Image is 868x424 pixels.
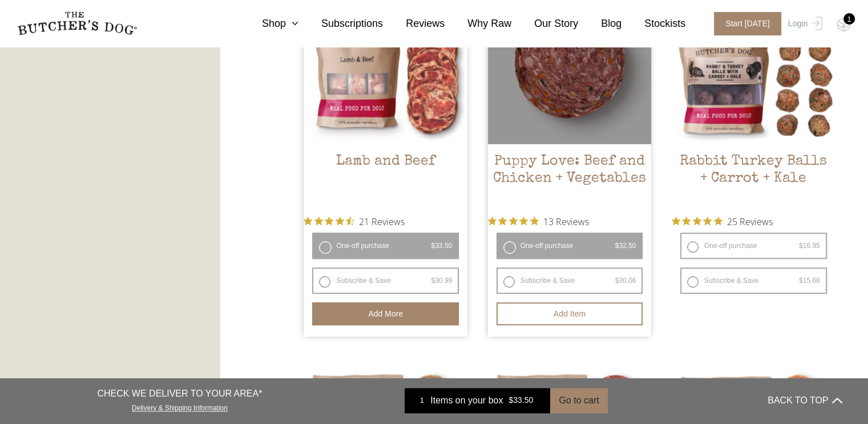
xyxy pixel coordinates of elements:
span: $ [615,277,619,285]
span: $ [799,242,803,250]
a: Subscriptions [298,16,383,31]
bdi: 30.99 [431,277,452,285]
span: $ [615,242,619,250]
h2: Puppy Love: Beef and Chicken + Vegetables [488,153,652,207]
div: 1 [843,13,855,25]
div: 1 [413,395,430,406]
bdi: 32.50 [615,242,636,250]
a: Login [785,12,822,35]
button: BACK TO TOP [768,387,842,414]
bdi: 30.06 [615,277,636,285]
span: 13 Reviews [543,213,589,230]
span: 25 Reviews [727,213,773,230]
span: $ [799,277,803,285]
span: $ [431,277,435,285]
button: Rated 5 out of 5 stars from 13 reviews. Jump to reviews. [488,213,589,230]
label: One-off purchase [312,233,459,259]
span: 21 Reviews [359,213,405,230]
bdi: 15.68 [799,277,820,285]
label: One-off purchase [680,233,827,259]
a: Our Story [511,16,578,31]
button: Go to cart [550,388,607,413]
label: Subscribe & Save [312,267,459,294]
bdi: 33.50 [431,242,452,250]
button: Add item [496,302,643,325]
label: Subscribe & Save [680,267,827,294]
span: $ [508,396,513,405]
label: Subscribe & Save [496,267,643,294]
a: Stockists [621,16,685,31]
h2: Rabbit Turkey Balls + Carrot + Kale [672,153,835,207]
a: Why Raw [445,16,511,31]
button: Add more [312,302,459,325]
label: One-off purchase [496,233,643,259]
a: 1 Items on your box $33.50 [405,388,550,413]
a: Start [DATE] [703,12,785,35]
span: Items on your box [430,394,503,407]
bdi: 16.95 [799,242,820,250]
bdi: 33.50 [508,396,533,405]
p: CHECK WE DELIVER TO YOUR AREA* [97,387,262,401]
span: $ [431,242,435,250]
a: Delivery & Shipping Information [132,401,228,412]
a: Shop [239,16,298,31]
img: TBD_Cart-Empty.png [837,17,851,32]
button: Rated 4.6 out of 5 stars from 21 reviews. Jump to reviews. [304,213,405,230]
a: Blog [578,16,621,31]
a: Reviews [383,16,445,31]
button: Rated 5 out of 5 stars from 25 reviews. Jump to reviews. [672,213,773,230]
h2: Lamb and Beef [304,153,467,207]
span: Start [DATE] [714,12,781,35]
